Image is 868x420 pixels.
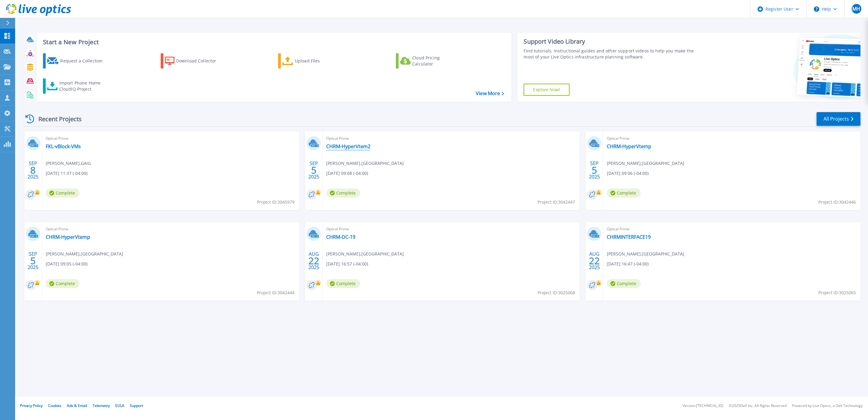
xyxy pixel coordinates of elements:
[326,135,576,142] span: Optical Prime
[524,48,702,60] div: Find tutorials, instructional guides and other support videos to help you make the most of your L...
[607,261,649,267] span: [DATE] 16:47 (-04:00)
[592,168,597,173] span: 5
[46,170,87,177] span: [DATE] 11:37 (-04:00)
[607,226,856,232] span: Optical Prime
[607,160,684,167] span: [PERSON_NAME] , [GEOGRAPHIC_DATA]
[326,226,576,232] span: Optical Prime
[589,258,600,263] span: 22
[817,112,860,126] a: All Projects
[818,199,856,205] span: Project ID: 3042446
[538,199,575,205] span: Project ID: 3042447
[326,251,404,257] span: [PERSON_NAME] , [GEOGRAPHIC_DATA]
[308,159,320,181] div: SEP 2025
[729,404,787,408] li: © 2025 Dell Inc. All Rights Reserved
[326,170,368,177] span: [DATE] 09:08 (-04:00)
[326,261,368,267] span: [DATE] 16:57 (-04:00)
[326,234,355,240] a: CHRM-DC-19
[257,289,294,296] span: Project ID: 3042444
[46,143,81,149] a: FKL-vBlock-VMs
[538,289,575,296] span: Project ID: 3025068
[46,234,90,240] a: CHRM-HyperVtemp
[607,170,649,177] span: [DATE] 09:06 (-04:00)
[607,279,641,288] span: Complete
[852,6,860,11] span: MH
[130,403,143,408] a: Support
[46,226,295,232] span: Optical Prime
[46,160,91,167] span: [PERSON_NAME] , GAIG
[46,251,123,257] span: [PERSON_NAME] , [GEOGRAPHIC_DATA]
[524,84,570,96] a: Explore Now!
[20,403,43,408] a: Privacy Policy
[43,53,110,68] a: Request a Collection
[67,403,87,408] a: Ads & Email
[93,403,110,408] a: Telemetry
[524,38,702,45] div: Support Video Library
[30,258,36,263] span: 5
[326,279,360,288] span: Complete
[46,279,80,288] span: Complete
[607,143,651,149] a: CHRM-HyperVtemp
[30,168,36,173] span: 8
[792,404,863,408] li: Powered by Live Optics, a Dell Technology
[326,143,370,149] a: CHRM-HyperVtem2
[59,80,107,92] div: Import Phone Home CloudIQ Project
[326,160,404,167] span: [PERSON_NAME] , [GEOGRAPHIC_DATA]
[27,250,39,272] div: SEP 2025
[43,39,504,45] h3: Start a New Project
[589,250,600,272] div: AUG 2025
[60,55,109,67] div: Request a Collection
[46,135,295,142] span: Optical Prime
[308,250,320,272] div: AUG 2025
[115,403,124,408] a: EULA
[295,55,343,67] div: Upload Files
[476,91,504,96] a: View More
[48,403,61,408] a: Cookies
[607,188,641,198] span: Complete
[161,53,228,68] a: Download Collector
[396,53,463,68] a: Cloud Pricing Calculator
[176,55,225,67] div: Download Collector
[326,188,360,198] span: Complete
[311,168,317,173] span: 5
[308,258,319,263] span: 22
[27,159,39,181] div: SEP 2025
[46,188,80,198] span: Complete
[607,135,856,142] span: Optical Prime
[257,199,294,205] span: Project ID: 3045979
[607,234,651,240] a: CHRMINTERFACE19
[818,289,856,296] span: Project ID: 3025065
[589,159,600,181] div: SEP 2025
[607,251,684,257] span: [PERSON_NAME] , [GEOGRAPHIC_DATA]
[23,112,90,126] div: Recent Projects
[278,53,346,68] a: Upload Files
[412,55,461,67] div: Cloud Pricing Calculator
[682,404,723,408] li: Version: [TECHNICAL_ID]
[46,261,87,267] span: [DATE] 09:05 (-04:00)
